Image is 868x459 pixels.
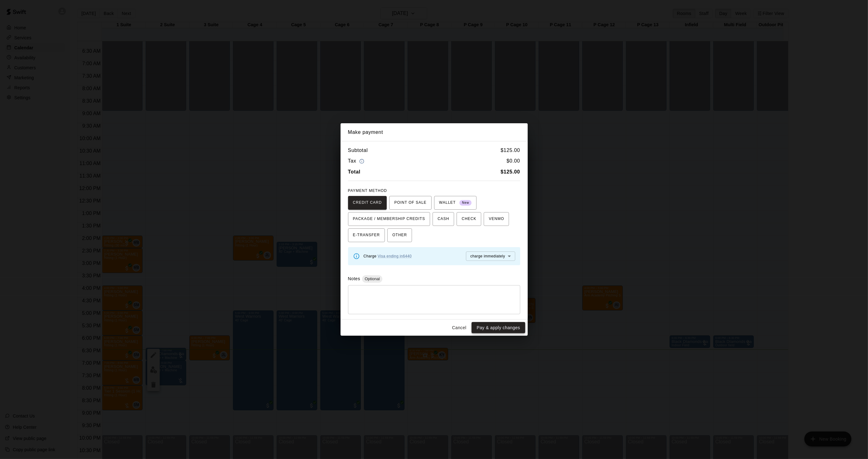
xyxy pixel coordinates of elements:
[348,212,430,226] button: PACKAGE / MEMBERSHIP CREDITS
[470,254,505,258] span: charge immediately
[348,169,361,174] b: Total
[438,214,449,224] span: CASH
[364,254,412,258] span: Charge
[507,157,520,165] h6: $ 0.00
[501,146,520,154] h6: $ 125.00
[439,198,472,208] span: WALLET
[389,196,431,210] button: POINT OF SALE
[449,322,469,334] button: Cancel
[462,214,476,224] span: CHECK
[341,123,528,141] h2: Make payment
[362,276,382,281] span: Optional
[501,169,520,174] b: $ 125.00
[394,198,426,208] span: POINT OF SALE
[348,188,387,193] span: PAYMENT METHOD
[353,230,380,240] span: E-TRANSFER
[484,212,509,226] button: VENMO
[348,228,385,242] button: E-TRANSFER
[472,322,525,334] button: Pay & apply changes
[489,214,504,224] span: VENMO
[353,198,382,208] span: CREDIT CARD
[392,230,407,240] span: OTHER
[433,212,454,226] button: CASH
[348,157,366,165] h6: Tax
[348,146,368,154] h6: Subtotal
[348,276,360,281] label: Notes
[387,228,412,242] button: OTHER
[457,212,481,226] button: CHECK
[459,199,472,207] span: New
[348,196,387,210] button: CREDIT CARD
[353,214,425,224] span: PACKAGE / MEMBERSHIP CREDITS
[434,196,477,210] button: WALLET New
[378,254,412,258] a: Visa ending in 6440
